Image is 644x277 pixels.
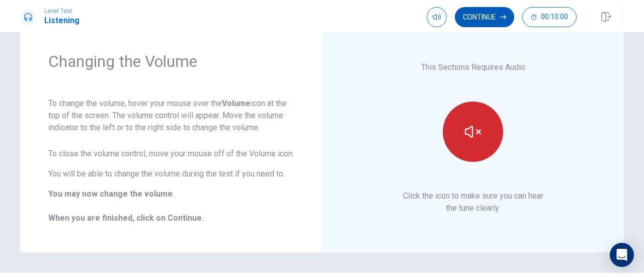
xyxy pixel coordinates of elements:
[44,8,79,15] span: Level Test
[44,15,79,27] h1: Listening
[455,7,514,27] button: Continue
[48,51,294,71] h1: Changing the Volume
[421,61,525,73] p: This Sections Requires Audio
[48,98,294,134] p: To change the volume, hover your mouse over the icon at the top of the screen. The volume control...
[541,13,568,21] span: 00:10:00
[48,168,294,180] p: You will be able to change the volume during the test if you need to.
[522,7,577,27] button: 00:10:00
[48,148,294,160] p: To close the volume control, move your mouse off of the Volume icon.
[403,190,543,214] p: Click the icon to make sure you can hear the tune clearly.
[610,243,634,267] div: Open Intercom Messenger
[222,99,251,108] strong: Volume
[48,189,204,223] b: You may now change the volume. When you are finished, click on Continue.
